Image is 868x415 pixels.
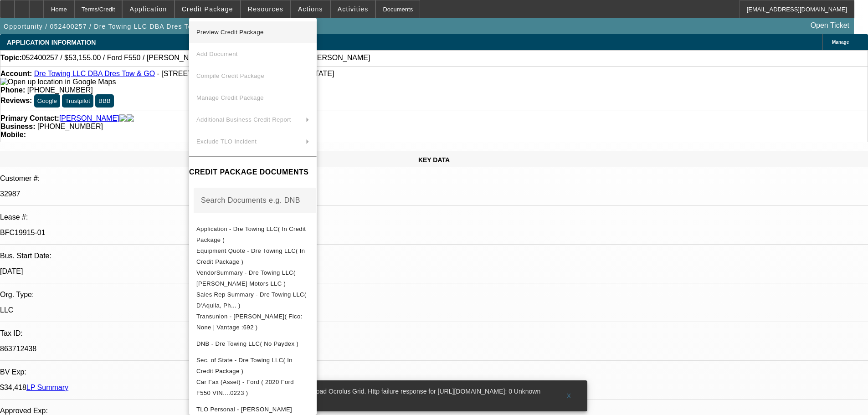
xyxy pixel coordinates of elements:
span: Preview Credit Package [196,29,264,36]
span: VendorSummary - Dre Towing LLC( [PERSON_NAME] Motors LLC ) [196,269,296,287]
mat-label: Search Documents e.g. DNB [201,196,300,204]
span: Sales Rep Summary - Dre Towing LLC( D'Aquila, Ph... ) [196,291,307,309]
h4: CREDIT PACKAGE DOCUMENTS [189,167,317,178]
span: DNB - Dre Towing LLC( No Paydex ) [196,340,298,347]
span: Transunion - [PERSON_NAME]( Fico: None | Vantage :692 ) [196,313,303,331]
button: VendorSummary - Dre Towing LLC( Moffett Motors LLC ) [189,267,317,289]
span: Sec. of State - Dre Towing LLC( In Credit Package ) [196,357,293,374]
button: DNB - Dre Towing LLC( No Paydex ) [189,333,317,355]
span: TLO Personal - [PERSON_NAME] [196,406,292,413]
button: Transunion - McClure, Andre( Fico: None | Vantage :692 ) [189,311,317,333]
span: Car Fax (Asset) - Ford ( 2020 Ford F550 VIN....0223 ) [196,379,294,396]
span: Application - Dre Towing LLC( In Credit Package ) [196,225,306,243]
button: Sec. of State - Dre Towing LLC( In Credit Package ) [189,355,317,377]
button: Sales Rep Summary - Dre Towing LLC( D'Aquila, Ph... ) [189,289,317,311]
button: Car Fax (Asset) - Ford ( 2020 Ford F550 VIN....0223 ) [189,377,317,399]
span: Equipment Quote - Dre Towing LLC( In Credit Package ) [196,247,305,265]
button: Equipment Quote - Dre Towing LLC( In Credit Package ) [189,246,317,267]
button: Application - Dre Towing LLC( In Credit Package ) [189,224,317,246]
